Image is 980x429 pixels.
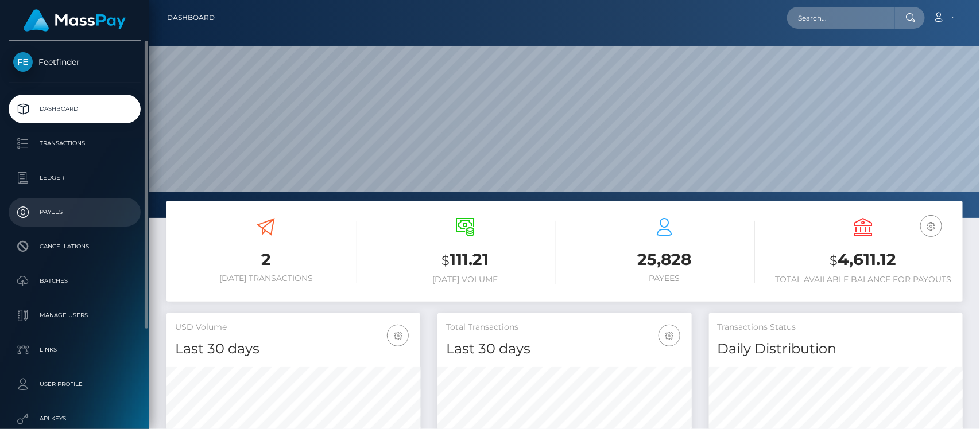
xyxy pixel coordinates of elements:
[24,9,126,32] img: MassPay Logo
[9,232,141,261] a: Cancellations
[13,307,136,324] p: Manage Users
[175,339,412,359] h4: Last 30 days
[718,339,954,359] h4: Daily Distribution
[13,238,136,255] p: Cancellations
[772,275,954,284] h6: Total Available Balance for Payouts
[13,52,33,72] img: Feetfinder
[13,410,136,427] p: API Keys
[13,341,136,358] p: Links
[9,95,141,123] a: Dashboard
[175,274,357,283] h6: [DATE] Transactions
[175,248,357,271] h3: 2
[167,6,215,30] a: Dashboard
[787,7,895,29] input: Search...
[9,129,141,158] a: Transactions
[9,198,141,227] a: Payees
[574,274,756,283] h6: Payees
[13,272,136,290] p: Batches
[13,100,136,118] p: Dashboard
[718,322,954,333] h5: Transactions Status
[574,248,756,271] h3: 25,828
[9,301,141,330] a: Manage Users
[9,163,141,192] a: Ledger
[772,248,954,272] h3: 4,611.12
[175,322,412,333] h5: USD Volume
[830,252,838,268] small: $
[9,267,141,295] a: Batches
[13,169,136,186] p: Ledger
[446,322,683,333] h5: Total Transactions
[446,339,683,359] h4: Last 30 days
[374,275,556,284] h6: [DATE] Volume
[13,376,136,393] p: User Profile
[374,248,556,272] h3: 111.21
[441,252,450,268] small: $
[9,370,141,399] a: User Profile
[13,135,136,152] p: Transactions
[9,336,141,364] a: Links
[9,57,141,67] span: Feetfinder
[13,204,136,221] p: Payees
